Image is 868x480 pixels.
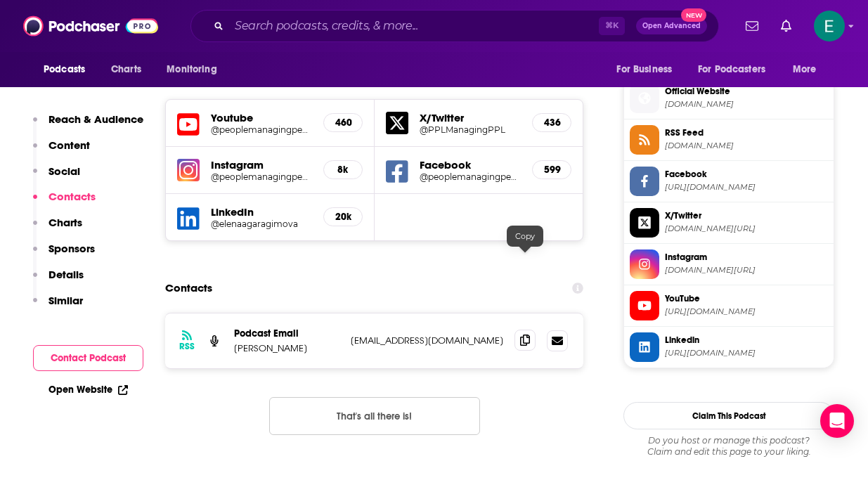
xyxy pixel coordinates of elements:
img: iconImage [177,159,200,181]
button: Claim This Podcast [623,402,834,429]
span: Open Advanced [642,22,701,30]
img: Podchaser - Follow, Share and Rate Podcasts [23,13,158,39]
p: Contacts [48,190,96,203]
button: Open AdvancedNew [636,18,707,34]
span: YouTube [665,292,828,305]
button: open menu [607,56,689,83]
button: open menu [34,56,103,83]
p: [PERSON_NAME] [234,342,339,354]
a: RSS Feed[DOMAIN_NAME] [630,125,828,155]
p: Charts [48,216,82,229]
h5: 20k [335,211,351,223]
span: https://www.linkedin.com/in/elenaagaragimova [665,348,828,358]
span: Instagram [665,251,828,264]
span: Podcasts [44,60,85,79]
span: https://www.facebook.com/peoplemanagingpeople [665,182,828,193]
a: @peoplemanagingpeople [211,124,312,135]
h5: X/Twitter [420,111,522,124]
button: open menu [157,56,235,83]
span: Monitoring [167,60,216,79]
button: Social [33,164,80,190]
span: Facebook [665,168,828,181]
span: Linkedin [665,334,828,346]
p: Sponsors [48,242,95,255]
input: Search podcasts, credits, & more... [229,15,599,37]
p: [EMAIL_ADDRESS][DOMAIN_NAME] [351,335,503,346]
p: Podcast Email [234,327,339,339]
span: peoplemanagingpeople.com [665,99,828,110]
span: twitter.com/PPLManagingPPL [665,223,828,234]
button: open menu [689,56,786,83]
div: Search podcasts, credits, & more... [190,10,719,42]
button: Details [33,268,84,294]
button: Show profile menu [814,11,845,41]
button: Sponsors [33,242,95,268]
h5: Instagram [211,158,312,171]
button: Nothing here. [269,397,480,435]
span: Do you host or manage this podcast? [623,435,834,446]
span: instagram.com/peoplemanagingpeople [665,265,828,275]
p: Details [48,268,84,281]
div: Copy [507,226,543,247]
span: feeds.buzzsprout.com [665,141,828,151]
span: For Podcasters [698,60,765,79]
a: @elenaagaragimova [211,219,312,229]
a: @peoplemanagingpeople [211,171,312,182]
span: ⌘ K [599,17,625,35]
h2: Contacts [165,275,212,301]
div: Claim and edit this page to your liking. [623,435,834,458]
h5: 8k [335,164,351,176]
h3: RSS [179,341,195,352]
p: Content [48,138,90,152]
a: Show notifications dropdown [775,14,797,38]
h5: Facebook [420,158,522,171]
span: RSS Feed [665,127,828,139]
h5: 599 [544,164,559,176]
div: Open Intercom Messenger [820,404,854,438]
h5: 460 [335,117,351,129]
p: Social [48,164,80,178]
button: open menu [783,56,834,83]
span: More [793,60,817,79]
button: Contacts [33,190,96,216]
img: User Profile [814,11,845,41]
span: Logged in as ellien [814,11,845,41]
button: Similar [33,294,83,320]
h5: 436 [544,117,559,129]
a: Linkedin[URL][DOMAIN_NAME] [630,332,828,362]
span: New [681,8,706,22]
a: Open Website [48,384,128,396]
h5: Youtube [211,111,312,124]
p: Similar [48,294,83,307]
span: For Business [616,60,672,79]
span: Official Website [665,85,828,98]
button: Content [33,138,90,164]
a: Show notifications dropdown [740,14,764,38]
h5: LinkedIn [211,205,312,219]
span: Charts [111,60,141,79]
a: Official Website[DOMAIN_NAME] [630,84,828,113]
span: X/Twitter [665,209,828,222]
a: Charts [102,56,150,83]
button: Reach & Audience [33,112,143,138]
a: X/Twitter[DOMAIN_NAME][URL] [630,208,828,238]
a: @PPLManagingPPL [420,124,522,135]
p: Reach & Audience [48,112,143,126]
button: Charts [33,216,82,242]
a: Instagram[DOMAIN_NAME][URL] [630,249,828,279]
button: Contact Podcast [33,345,143,371]
span: https://www.youtube.com/@peoplemanagingpeople [665,306,828,317]
a: YouTube[URL][DOMAIN_NAME] [630,291,828,320]
a: Facebook[URL][DOMAIN_NAME] [630,167,828,196]
a: @peoplemanagingpeople [420,171,522,182]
